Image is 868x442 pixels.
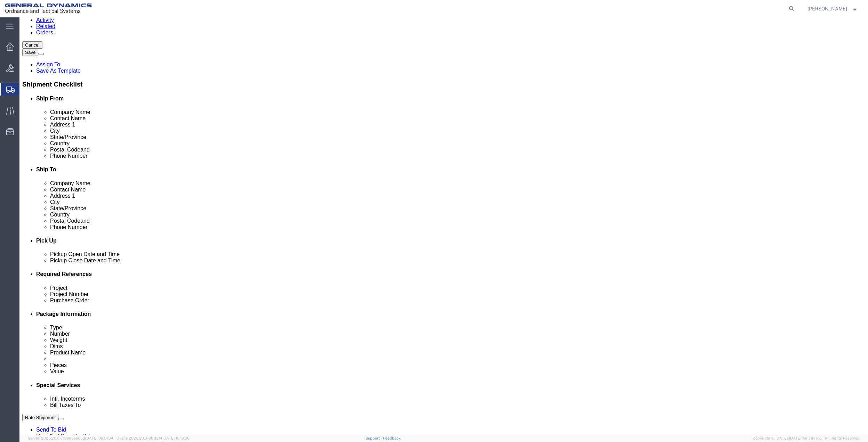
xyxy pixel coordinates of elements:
[19,17,868,435] iframe: FS Legacy Container
[116,436,190,440] span: Client: 2025.20.0-8b113f4
[85,436,113,440] span: [DATE] 09:51:04
[807,5,847,13] span: Nicholas Bohmer
[162,436,190,440] span: [DATE] 10:16:38
[365,436,383,440] a: Support
[807,5,859,13] button: [PERSON_NAME]
[5,3,92,14] img: logo
[28,436,113,440] span: Server: 2025.20.0-710e05ee653
[383,436,401,440] a: Feedback
[753,435,860,441] span: Copyright © [DATE]-[DATE] Agistix Inc., All Rights Reserved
